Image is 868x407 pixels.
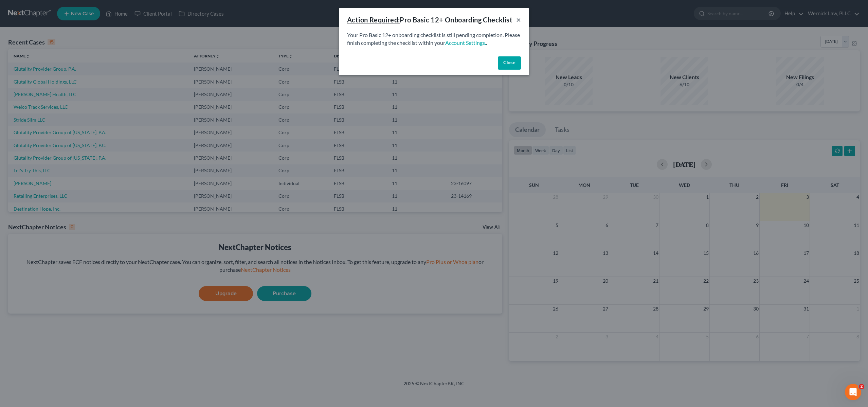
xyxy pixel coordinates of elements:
[516,16,521,24] button: ×
[347,15,512,24] div: Pro Basic 12+ Onboarding Checklist
[845,384,861,400] iframe: Intercom live chat
[859,384,864,389] span: 2
[347,16,400,24] u: Action Required:
[347,31,521,47] p: Your Pro Basic 12+ onboarding checklist is still pending completion. Please finish completing the...
[498,56,521,70] button: Close
[445,39,486,46] a: Account Settings.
